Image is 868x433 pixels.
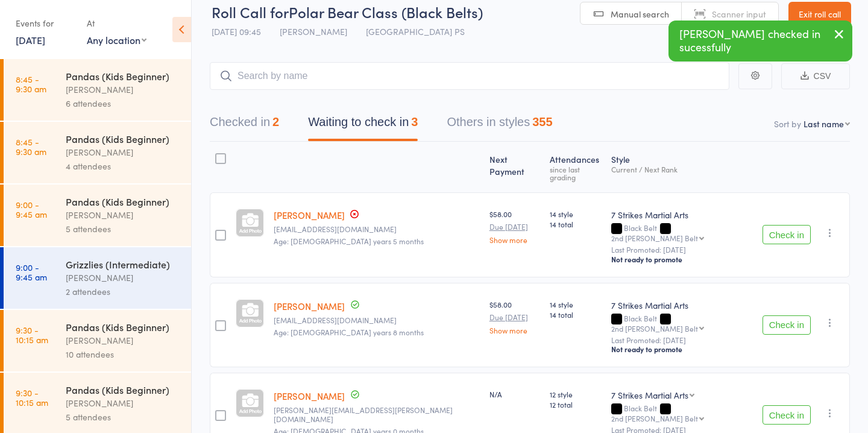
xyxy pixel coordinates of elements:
[274,316,480,324] small: Sahajsoni000@gmail.com
[66,132,181,145] div: Pandas (Kids Beginner)
[611,324,698,332] div: 2nd [PERSON_NAME] Belt
[4,247,191,309] a: 9:00 -9:45 amGrizzlies (Intermediate)[PERSON_NAME]2 attendees
[212,25,261,37] span: [DATE] 09:45
[804,118,844,130] div: Last name
[611,299,753,311] div: 7 Strikes Martial Arts
[489,223,540,231] small: Due [DATE]
[4,185,191,246] a: 9:00 -9:45 amPandas (Kids Beginner)[PERSON_NAME]5 attendees
[606,147,758,187] div: Style
[611,414,698,422] div: 2nd [PERSON_NAME] Belt
[308,109,418,141] button: Waiting to check in3
[210,109,279,141] button: Checked in2
[550,309,602,320] span: 14 total
[66,145,181,159] div: [PERSON_NAME]
[66,383,181,396] div: Pandas (Kids Beginner)
[411,115,418,128] div: 3
[489,236,540,244] a: Show more
[763,405,811,425] button: Check in
[611,165,753,173] div: Current / Next Rank
[611,254,753,264] div: Not ready to promote
[66,258,181,271] div: Grizzlies (Intermediate)
[763,315,811,335] button: Check in
[550,389,602,399] span: 12 style
[274,327,424,337] span: Age: [DEMOGRAPHIC_DATA] years 8 months
[611,224,753,242] div: Black Belt
[66,320,181,333] div: Pandas (Kids Beginner)
[611,314,753,332] div: Black Belt
[66,222,181,236] div: 5 attendees
[212,2,289,22] span: Roll Call for
[489,299,540,334] div: $58.00
[66,271,181,285] div: [PERSON_NAME]
[489,313,540,321] small: Due [DATE]
[87,13,146,33] div: At
[545,147,606,187] div: Atten­dances
[489,326,540,334] a: Show more
[274,236,424,246] span: Age: [DEMOGRAPHIC_DATA] years 5 months
[66,347,181,361] div: 10 attendees
[66,333,181,347] div: [PERSON_NAME]
[712,8,766,20] span: Scanner input
[66,83,181,96] div: [PERSON_NAME]
[66,195,181,208] div: Pandas (Kids Beginner)
[66,410,181,424] div: 5 attendees
[611,389,688,401] div: 7 Strikes Martial Arts
[16,74,46,93] time: 8:45 - 9:30 am
[274,406,480,423] small: tish.mcmullen@gmail.com
[274,300,345,312] a: [PERSON_NAME]
[4,122,191,183] a: 8:45 -9:30 amPandas (Kids Beginner)[PERSON_NAME]4 attendees
[611,234,698,242] div: 2nd [PERSON_NAME] Belt
[532,115,552,128] div: 355
[210,62,729,90] input: Search by name
[280,25,347,37] span: [PERSON_NAME]
[550,209,602,219] span: 14 style
[668,21,852,62] div: [PERSON_NAME] checked in sucessfully
[763,225,811,244] button: Check in
[447,109,552,141] button: Others in styles355
[550,219,602,229] span: 14 total
[485,147,545,187] div: Next Payment
[16,13,75,33] div: Events for
[774,118,801,130] label: Sort by
[16,200,47,219] time: 9:00 - 9:45 am
[611,8,669,20] span: Manual search
[66,285,181,299] div: 2 attendees
[4,59,191,121] a: 8:45 -9:30 amPandas (Kids Beginner)[PERSON_NAME]6 attendees
[4,310,191,371] a: 9:30 -10:15 amPandas (Kids Beginner)[PERSON_NAME]10 attendees
[611,336,753,344] small: Last Promoted: [DATE]
[611,245,753,254] small: Last Promoted: [DATE]
[788,2,851,26] a: Exit roll call
[611,209,753,221] div: 7 Strikes Martial Arts
[550,399,602,409] span: 12 total
[66,96,181,110] div: 6 attendees
[87,33,146,46] div: Any location
[489,209,540,244] div: $58.00
[16,33,45,46] a: [DATE]
[274,390,345,402] a: [PERSON_NAME]
[66,159,181,173] div: 4 attendees
[550,165,602,181] div: since last grading
[16,262,47,282] time: 9:00 - 9:45 am
[550,299,602,309] span: 14 style
[66,69,181,83] div: Pandas (Kids Beginner)
[16,137,46,156] time: 8:45 - 9:30 am
[274,209,345,221] a: [PERSON_NAME]
[289,2,483,22] span: Polar Bear Class (Black Belts)
[16,388,48,407] time: 9:30 - 10:15 am
[66,396,181,410] div: [PERSON_NAME]
[66,208,181,222] div: [PERSON_NAME]
[272,115,279,128] div: 2
[611,404,753,422] div: Black Belt
[16,325,48,344] time: 9:30 - 10:15 am
[781,63,850,89] button: CSV
[274,225,480,233] small: jcrinconc@gmail.com
[366,25,465,37] span: [GEOGRAPHIC_DATA] PS
[489,389,540,399] div: N/A
[611,344,753,354] div: Not ready to promote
